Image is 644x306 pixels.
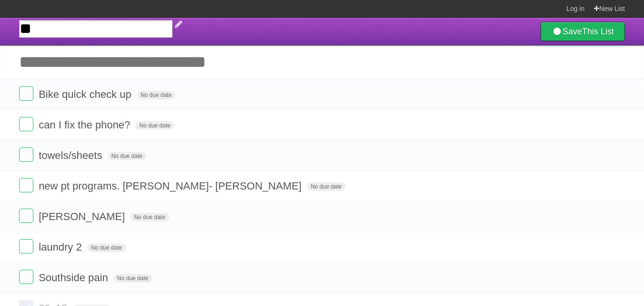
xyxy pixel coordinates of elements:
[39,119,133,131] span: can I fix the phone?
[19,270,33,284] label: Done
[19,239,33,253] label: Done
[541,22,625,41] a: SaveThis List
[19,117,33,131] label: Done
[87,243,126,252] span: No due date
[19,178,33,192] label: Done
[307,182,346,191] span: No due date
[108,152,146,160] span: No due date
[39,272,111,284] span: Southside pain
[582,27,614,36] b: This List
[113,274,152,283] span: No due date
[19,209,33,223] label: Done
[39,241,84,253] span: laundry 2
[39,180,304,192] span: new pt programs. [PERSON_NAME]- [PERSON_NAME]
[19,86,33,101] label: Done
[19,148,33,162] label: Done
[135,121,174,130] span: No due date
[39,211,127,222] span: [PERSON_NAME]
[137,91,175,99] span: No due date
[130,213,169,222] span: No due date
[39,88,133,100] span: Bike quick check up
[39,149,104,161] span: towels/sheets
